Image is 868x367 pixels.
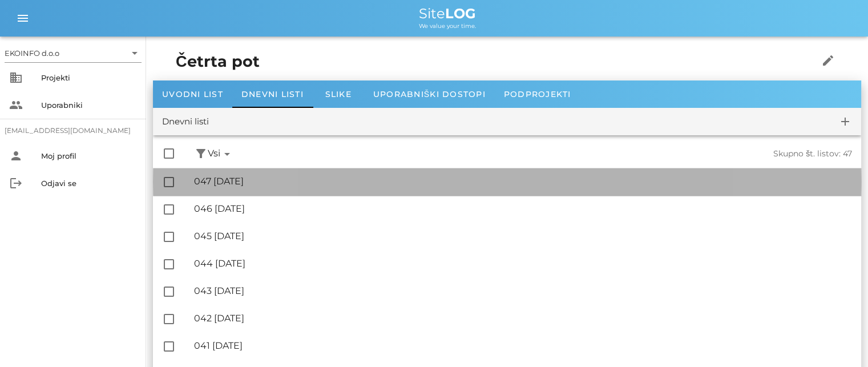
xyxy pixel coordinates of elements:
[504,89,571,99] span: Podprojekti
[194,313,852,324] div: 042 [DATE]
[208,147,234,161] span: Vsi
[194,285,852,296] div: 043 [DATE]
[543,149,853,159] div: Skupno št. listov: 47
[5,48,59,58] div: EKOINFO d.o.o
[445,5,476,22] b: LOG
[419,22,476,30] span: We value your time.
[194,340,852,351] div: 041 [DATE]
[41,179,137,188] div: Odjavi se
[9,71,23,84] i: business
[241,89,304,99] span: Dnevni listi
[838,115,852,128] i: add
[419,5,476,22] span: Site
[194,147,208,161] button: filter_alt
[16,11,30,25] i: menu
[705,244,868,367] div: Pripomoček za klepet
[194,176,852,187] div: 047 [DATE]
[821,54,835,67] i: edit
[705,244,868,367] iframe: Chat Widget
[41,151,137,160] div: Moj profil
[128,46,142,60] i: arrow_drop_down
[194,231,852,241] div: 045 [DATE]
[9,176,23,190] i: logout
[162,115,209,128] div: Dnevni listi
[41,73,137,82] div: Projekti
[325,89,352,99] span: Slike
[9,98,23,112] i: people
[194,203,852,214] div: 046 [DATE]
[162,89,223,99] span: Uvodni list
[9,149,23,163] i: person
[373,89,486,99] span: Uporabniški dostopi
[5,44,142,62] div: EKOINFO d.o.o
[220,147,234,161] i: arrow_drop_down
[194,258,852,269] div: 044 [DATE]
[176,50,783,74] h1: Četrta pot
[41,100,137,110] div: Uporabniki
